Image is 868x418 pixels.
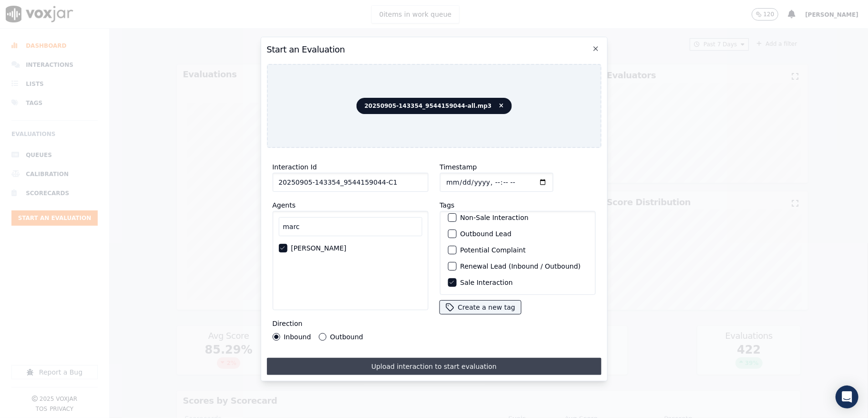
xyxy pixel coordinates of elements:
input: reference id, file name, etc [272,173,428,192]
label: Tags [439,201,454,209]
span: 20250905-143354_9544159044-all.mp3 [357,98,512,114]
label: Direction [272,320,302,327]
label: Outbound Lead [460,230,511,237]
label: Sale Interaction [460,279,512,286]
label: Interaction Id [272,163,317,171]
label: Renewal Lead (Inbound / Outbound) [460,263,581,270]
h2: Start an Evaluation [266,43,601,56]
label: Timestamp [439,163,477,171]
label: Inbound [284,334,311,340]
label: Non-Sale Interaction [460,214,528,221]
button: Upload interaction to start evaluation [266,358,601,375]
button: Create a new tag [439,301,521,314]
input: Search Agents... [278,217,422,236]
div: Open Intercom Messenger [836,386,858,408]
label: [PERSON_NAME] [291,245,346,251]
label: Outbound [330,334,363,340]
label: Agents [272,201,296,209]
label: Potential Complaint [460,247,525,253]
